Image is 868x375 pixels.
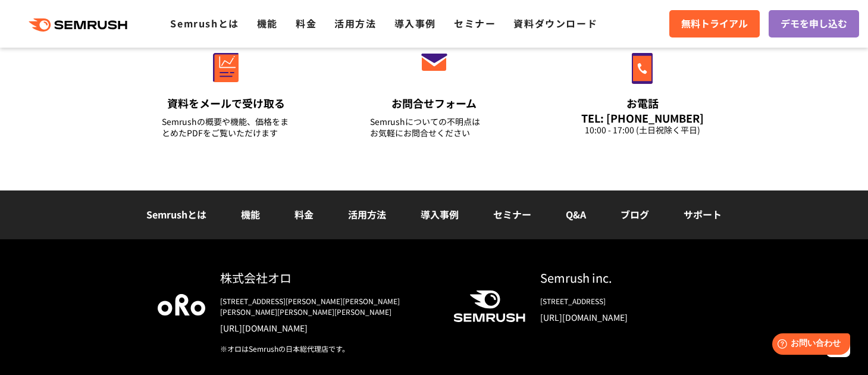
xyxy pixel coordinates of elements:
div: Semrushの概要や機能、価格をまとめたPDFをご覧いただけます [162,116,290,139]
a: 資料ダウンロード [513,16,597,30]
div: ※オロはSemrushの日本総代理店です。 [220,343,434,354]
a: セミナー [454,16,496,30]
a: 機能 [257,16,278,30]
a: 料金 [296,16,317,30]
a: 活用方法 [334,16,376,30]
a: 活用方法 [348,207,386,221]
a: Q&A [566,207,586,221]
span: デモを申し込む [781,16,847,32]
div: 株式会社オロ [220,269,434,286]
a: 無料トライアル [669,10,760,37]
a: デモを申し込む [769,10,859,37]
a: 料金 [294,207,314,221]
div: [STREET_ADDRESS][PERSON_NAME][PERSON_NAME][PERSON_NAME][PERSON_NAME][PERSON_NAME] [220,296,434,317]
a: Semrushとは [146,207,206,221]
div: お電話 [578,96,707,111]
span: 無料トライアル [681,16,748,32]
iframe: Help widget launcher [762,329,855,362]
a: セミナー [493,207,531,221]
div: 10:00 - 17:00 (土日祝除く平日) [578,124,707,136]
a: [URL][DOMAIN_NAME] [540,311,711,323]
div: TEL: [PHONE_NUMBER] [578,111,707,124]
div: Semrush inc. [540,269,711,286]
a: [URL][DOMAIN_NAME] [220,322,434,334]
div: Semrushについての不明点は お気軽にお問合せください [370,116,499,139]
a: 導入事例 [394,16,436,30]
a: 導入事例 [421,207,459,221]
div: お問合せフォーム [370,96,499,111]
a: お問合せフォーム Semrushについての不明点はお気軽にお問合せください [345,27,524,154]
a: Semrushとは [170,16,239,30]
a: 機能 [241,207,260,221]
div: [STREET_ADDRESS] [540,296,711,307]
img: oro company [158,294,205,315]
div: 資料をメールで受け取る [162,96,290,111]
a: サポート [684,207,722,221]
a: ブログ [621,207,649,221]
a: 資料をメールで受け取る Semrushの概要や機能、価格をまとめたPDFをご覧いただけます [137,27,315,154]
